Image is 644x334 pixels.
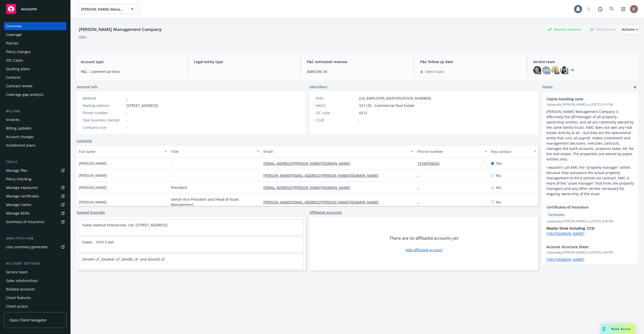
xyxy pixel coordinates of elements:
a: Contacts [4,73,66,81]
a: - [417,200,423,204]
div: Total Rewards [588,26,618,32]
a: Overview [4,22,66,30]
div: CSLB [316,117,357,123]
div: Website [83,96,124,101]
a: Policy checking [4,175,66,183]
div: Related accounts [6,285,35,293]
a: Summary of insurance [4,218,66,226]
span: - [171,173,172,178]
a: Client features [4,294,66,302]
button: Nova Assist [601,324,635,334]
div: DBA: - [79,34,88,40]
div: Account settings [4,261,66,266]
div: NAICS [316,103,357,108]
span: $489,590.18 [307,69,408,74]
a: +5 [570,69,574,72]
span: Updated by [PERSON_NAME] on [DATE] 4:15 PM [546,102,634,107]
div: Business Insurance [545,26,584,32]
a: Manage files [4,166,66,175]
a: Invoices [4,116,66,124]
span: President [171,185,187,190]
p: I wouldn’t call KMC the “property manager” either, because they outsource the actual property man... [546,165,634,196]
a: - [126,96,128,101]
span: No [496,173,501,178]
a: - [417,173,423,178]
button: Phone number [415,145,489,157]
button: Email [261,145,415,157]
div: [PERSON_NAME] Management Company [77,26,164,33]
button: Actions [622,24,638,34]
div: Installment plans [6,141,35,149]
span: Certificates [548,213,565,217]
div: Client features [6,294,31,302]
div: Manage files [6,166,27,175]
span: P&C follow up date [420,59,521,64]
span: Service team [533,59,634,64]
a: Coverage [4,31,66,39]
span: [PERSON_NAME] [79,161,107,166]
div: Contacts [6,73,21,81]
span: P&C - Commercial lines [81,69,182,74]
div: Account charges [6,133,34,141]
span: There are no affiliated accounts yet [389,235,458,241]
span: Accounts [21,7,37,11]
span: [PERSON_NAME] Management Company [81,7,125,12]
a: Service team [4,268,66,276]
div: Coverage [6,31,22,39]
a: Search [607,4,617,14]
span: - [171,161,172,166]
a: [EMAIL_ADDRESS][PERSON_NAME][DOMAIN_NAME] [263,185,354,190]
span: Certificates of Insurance [546,204,621,210]
a: Related accounts [4,285,66,293]
span: CW [543,68,549,73]
div: SSC Cases [6,56,23,64]
div: Service team [6,268,28,276]
a: [URL][DOMAIN_NAME] [546,257,584,262]
a: Account charges [4,133,66,141]
div: Billing [4,109,66,114]
p: [PERSON_NAME] Management Company is effectively the GP/manager of all property-ownership entities... [546,109,634,162]
a: - [417,185,423,190]
img: photo [551,66,559,74]
div: Manage exposures [6,184,38,192]
span: - [126,110,128,115]
div: Manage claims [6,201,31,209]
a: Billing updates [4,124,66,132]
div: Sales relationships [6,277,38,285]
a: Report a Bug [595,4,605,14]
span: Yes [496,161,502,166]
span: No [496,199,501,205]
span: Notes [542,84,553,90]
div: Key contact [491,149,531,154]
div: Drag to move [601,324,607,334]
span: Claims handling note: [546,96,621,102]
span: - [359,117,360,123]
div: Year business started [83,117,124,123]
a: Contacts [77,138,92,143]
div: Coverage gap analysis [6,91,44,99]
div: Summary of insurance [6,218,44,226]
a: Sales relationships [4,277,66,285]
span: Open Client Navigator [9,317,47,323]
div: Quoting plans [6,65,30,73]
a: Named insureds [77,210,105,215]
a: Manage certificates [4,192,66,200]
div: SIC code [316,110,357,115]
a: Yukon Avenue Enterprises, Ltd. [STREET_ADDRESS] [82,223,168,227]
a: Start snowing [584,4,594,14]
a: Manage exposures [4,184,66,192]
span: P&C estimated revenue [307,59,408,64]
a: Contract review [4,82,66,90]
div: Manage certificates [6,192,39,200]
button: [PERSON_NAME] Management Company [77,4,140,14]
a: Quoting plans [4,65,66,73]
span: Account Structure Sheet [546,244,621,249]
div: Claims handling note:Updatedby [PERSON_NAME] on [DATE] 4:15 PM[PERSON_NAME] Management Company is... [542,92,638,200]
a: Switch app [618,4,628,14]
span: - [126,125,128,130]
a: [EMAIL_ADDRESS][PERSON_NAME][DOMAIN_NAME] [263,161,354,166]
span: Updated by [PERSON_NAME] on [DATE] 9:38 AM [546,219,634,224]
div: Tools [4,159,66,164]
span: 531120 - Commercial Real Estate [359,103,414,108]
